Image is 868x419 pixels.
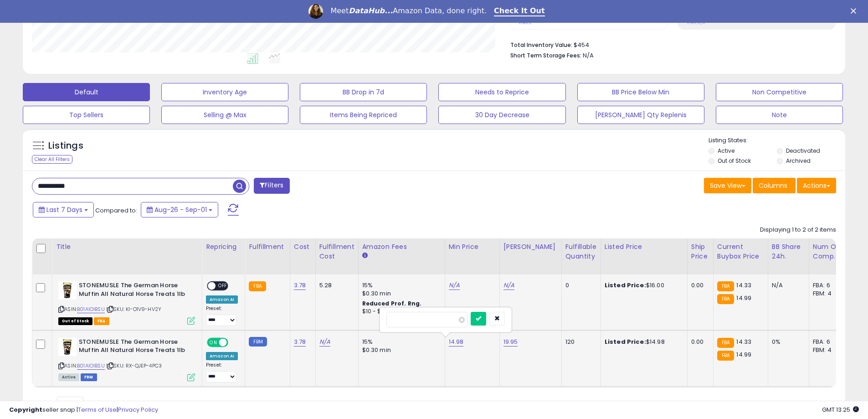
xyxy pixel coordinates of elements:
div: Fulfillment [249,242,286,252]
b: Listed Price: [605,281,646,290]
h5: Listings [48,140,83,152]
span: All listings currently available for purchase on Amazon [58,373,79,381]
a: B01AIOIBSU [77,305,105,313]
b: Reduced Prof. Rng. [362,300,422,307]
span: OFF [227,338,241,346]
span: 14.33 [736,337,751,346]
p: Listing States: [709,136,845,145]
span: Compared to: [95,206,137,215]
label: Archived [786,157,811,165]
div: Amazon AI [206,295,238,304]
div: ASIN: [58,338,195,380]
div: Cost [294,242,312,252]
span: All listings that are currently out of stock and unavailable for purchase on Amazon [58,317,92,325]
div: $0.30 min [362,346,438,354]
span: FBM [81,373,97,381]
li: $454 [510,39,829,50]
button: Note [716,106,843,124]
div: 15% [362,281,438,290]
b: Total Inventory Value: [510,41,572,49]
div: ASIN: [58,281,195,324]
div: Fulfillable Quantity [565,242,597,261]
div: 0% [772,338,802,346]
div: 15% [362,338,438,346]
b: STONEMUSLE The German Horse Muffin All Natural Horse Treats 1lb [79,281,190,300]
small: Prev: 0 [519,20,532,26]
span: N/A [583,51,594,60]
span: FBA [94,317,109,325]
div: Close [851,8,860,14]
div: Amazon AI [206,352,238,360]
span: OFF [216,282,230,290]
button: Columns [753,178,796,193]
div: Title [56,242,198,252]
div: $0.30 min [362,290,438,298]
a: N/A [503,281,514,290]
img: 418txd+889L._SL40_.jpg [58,281,77,300]
a: 3.78 [294,337,306,347]
small: Prev: N/A [687,20,705,26]
span: Aug-26 - Sep-01 [154,205,207,214]
span: 14.99 [736,294,751,302]
div: Listed Price [605,242,683,252]
small: FBA [717,351,734,361]
small: FBM [249,337,267,347]
div: FBM: 4 [813,346,843,354]
small: FBA [249,281,266,291]
small: FBA [717,338,734,348]
div: $14.98 [605,338,680,346]
button: Top Sellers [23,106,150,124]
span: 2025-09-9 13:25 GMT [822,405,859,414]
a: 19.95 [503,337,518,347]
button: Actions [797,178,836,193]
a: N/A [449,281,460,290]
i: DataHub... [349,6,393,15]
div: Clear All Filters [32,155,72,164]
button: BB Drop in 7d [300,83,427,101]
div: $10 - $10.90 [362,308,438,316]
div: Preset: [206,362,238,383]
div: [PERSON_NAME] [503,242,558,252]
a: B01AIOIBSU [77,362,105,370]
label: Deactivated [786,147,820,155]
div: N/A [772,281,802,290]
div: 0.00 [691,338,706,346]
button: Needs to Reprice [438,83,565,101]
b: Short Term Storage Fees: [510,52,581,59]
small: Amazon Fees. [362,252,368,260]
span: 14.99 [736,350,751,359]
b: Listed Price: [605,337,646,346]
small: FBA [717,281,734,291]
span: | SKU: RX-QJEP-4PC3 [106,362,162,369]
span: Columns [759,181,787,190]
img: 418txd+889L._SL40_.jpg [58,338,77,356]
a: 14.98 [449,337,464,347]
div: Num of Comp. [813,242,846,261]
button: BB Price Below Min [577,83,704,101]
button: Selling @ Max [161,106,288,124]
span: ON [208,338,219,346]
button: Filters [254,178,289,194]
button: Inventory Age [161,83,288,101]
div: Min Price [449,242,496,252]
button: Default [23,83,150,101]
a: Privacy Policy [118,405,158,414]
label: Active [718,147,734,155]
div: FBM: 4 [813,290,843,298]
div: Fulfillment Cost [319,242,354,261]
div: $16.00 [605,281,680,290]
div: 5.28 [319,281,351,290]
label: Out of Stock [718,157,751,165]
button: [PERSON_NAME] Qty Replenis [577,106,704,124]
div: Displaying 1 to 2 of 2 items [760,226,836,234]
button: Aug-26 - Sep-01 [141,202,218,217]
small: FBA [717,294,734,304]
a: N/A [319,337,330,347]
div: 0 [565,281,594,290]
button: 30 Day Decrease [438,106,565,124]
div: 120 [565,338,594,346]
strong: Copyright [9,405,42,414]
div: BB Share 24h. [772,242,805,261]
div: Current Buybox Price [717,242,764,261]
a: Terms of Use [78,405,117,414]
